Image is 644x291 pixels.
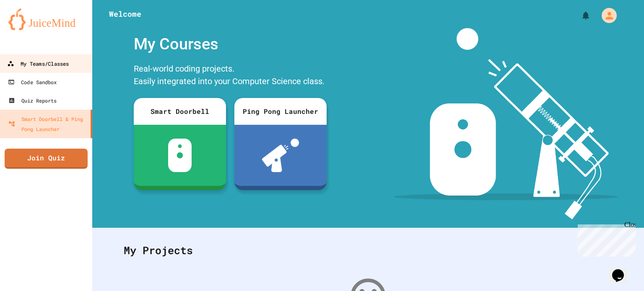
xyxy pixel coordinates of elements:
[394,28,618,219] img: banner-image-my-projects.png
[5,149,88,169] a: Join Quiz
[130,28,331,60] div: My Courses
[8,95,57,106] div: Quiz Reports
[8,77,57,87] div: Code Sandbox
[234,98,327,125] div: Ping Pong Launcher
[609,258,636,283] iframe: chat widget
[8,8,84,30] img: logo-orange.svg
[3,3,58,53] div: Chat with us now!Close
[574,221,636,257] iframe: chat widget
[130,60,331,92] div: Real-world coding projects. Easily integrated into your Computer Science class.
[7,59,69,69] div: My Teams/Classes
[262,139,299,172] img: ppl-with-ball.png
[134,98,226,125] div: Smart Doorbell
[168,139,192,172] img: sdb-white.svg
[8,114,87,134] div: Smart Doorbell & Ping Pong Launcher
[593,6,619,25] div: My Account
[115,234,621,267] div: My Projects
[565,8,593,23] div: My Notifications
